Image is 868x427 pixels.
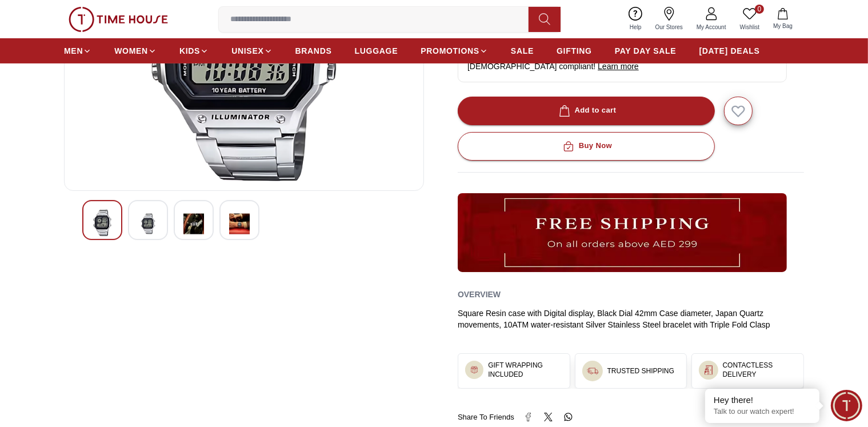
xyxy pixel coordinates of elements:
span: BRANDS [295,45,332,57]
span: Share To Friends [458,412,514,423]
a: WOMEN [114,41,157,61]
span: GIFTING [557,45,592,57]
a: PROMOTIONS [421,41,488,61]
a: [DATE] DEALS [699,41,760,61]
div: Square Resin case with Digital display, Black Dial 42mm Case diameter, Japan Quartz movements, 10... [458,308,804,330]
a: KIDS [179,41,209,61]
span: Wishlist [735,23,764,31]
p: Talk to our watch expert! [714,407,811,417]
h3: CONTACTLESS DELIVERY [723,361,797,379]
a: GIFTING [557,41,592,61]
h2: Overview [458,286,501,303]
h3: TRUSTED SHIPPING [607,366,674,376]
img: ... [587,365,598,377]
button: Add to cart [458,97,715,125]
span: 0 [755,5,764,14]
span: My Bag [769,22,797,30]
span: Learn more [598,62,639,71]
span: PROMOTIONS [421,45,479,57]
a: UNISEX [231,41,272,61]
a: Help [623,5,649,34]
span: Help [625,23,646,31]
a: LUGGAGE [355,41,398,61]
img: ... [470,365,479,374]
span: KIDS [179,45,200,57]
div: Buy Now [561,139,612,153]
button: My Bag [766,6,799,33]
span: SALE [511,45,534,57]
span: PAY DAY SALE [615,45,677,57]
span: WOMEN [114,45,148,57]
img: ... [69,7,168,32]
a: PAY DAY SALE [615,41,677,61]
div: Chat Widget [831,390,862,421]
img: ... [703,365,713,375]
img: CASIO Men's Digital Black Dial Watch - AE-1200WHD-1AVDF [92,210,113,236]
button: Buy Now [458,132,715,161]
h3: GIFT WRAPPING INCLUDED [488,361,562,379]
img: CASIO Men's Digital Black Dial Watch - AE-1200WHD-1AVDF [183,210,204,238]
a: SALE [511,41,534,61]
span: LUGGAGE [355,45,398,57]
span: Our Stores [651,23,687,31]
img: ... [458,193,787,272]
img: CASIO Men's Digital Black Dial Watch - AE-1200WHD-1AVDF [138,210,158,238]
a: Our Stores [649,5,690,34]
img: CASIO Men's Digital Black Dial Watch - AE-1200WHD-1AVDF [229,210,250,238]
span: UNISEX [231,45,263,57]
a: BRANDS [295,41,332,61]
span: MEN [64,45,83,57]
span: My Account [692,23,731,31]
div: Add to cart [557,104,617,117]
span: [DATE] DEALS [699,45,760,57]
a: MEN [64,41,91,61]
div: Hey there! [714,394,811,406]
a: 0Wishlist [733,5,766,34]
